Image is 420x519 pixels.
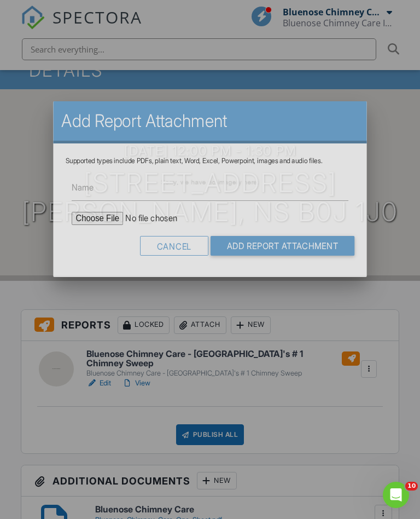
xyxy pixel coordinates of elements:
[140,236,208,256] div: Cancel
[61,110,359,132] h2: Add Report Attachment
[383,482,409,508] iframe: Intercom live chat
[66,157,355,165] div: Supported types include PDFs, plain text, Word, Excel, Powerpoint, images and audio files.
[405,482,418,491] span: 10
[211,236,355,256] input: Add Report Attachment
[72,181,94,193] label: Name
